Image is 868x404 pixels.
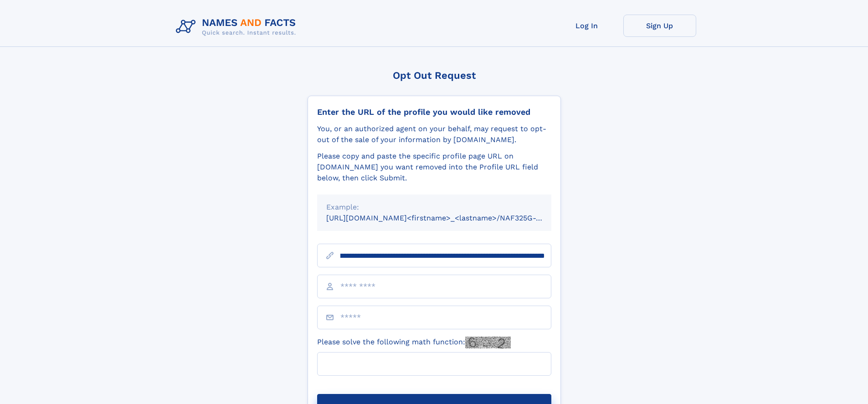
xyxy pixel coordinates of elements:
[308,70,561,81] div: Opt Out Request
[172,15,303,39] img: Logo Names and Facts
[317,151,551,184] div: Please copy and paste the specific profile page URL on [DOMAIN_NAME] you want removed into the Pr...
[550,15,623,37] a: Log In
[317,123,551,145] div: You, or an authorized agent on your behalf, may request to opt-out of the sale of your informatio...
[317,107,551,117] div: Enter the URL of the profile you would like removed
[317,337,511,348] label: Please solve the following math function:
[326,202,542,213] div: Example:
[623,15,696,37] a: Sign Up
[326,214,569,222] small: [URL][DOMAIN_NAME]<firstname>_<lastname>/NAF325G-xxxxxxxx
